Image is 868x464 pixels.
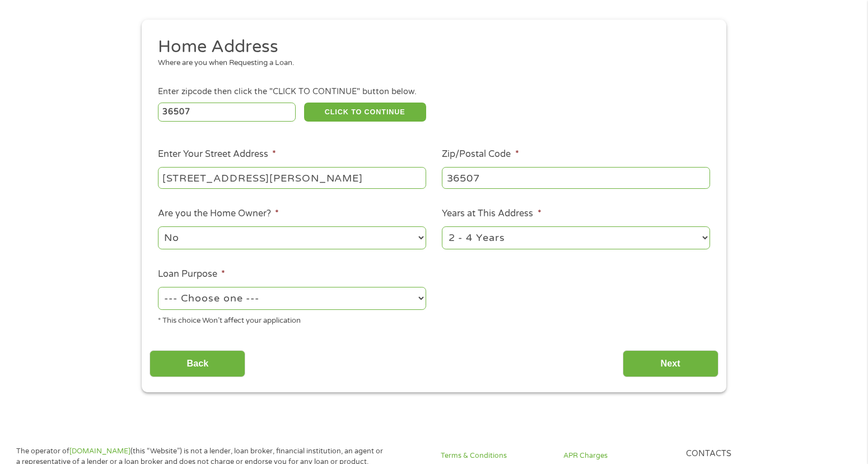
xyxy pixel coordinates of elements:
[158,167,426,188] input: 1 Main Street
[304,103,426,122] button: CLICK TO CONTINUE
[69,447,130,456] a: [DOMAIN_NAME]
[442,149,519,160] label: Zip/Postal Code
[158,312,426,327] div: * This choice Won’t affect your application
[623,350,718,378] input: Next
[158,149,276,160] label: Enter Your Street Address
[158,103,296,122] input: Enter Zipcode (e.g 01510)
[441,451,549,461] a: Terms & Conditions
[563,451,672,461] a: APR Charges
[442,208,541,220] label: Years at This Address
[158,36,702,58] h2: Home Address
[686,449,795,460] h4: Contacts
[150,350,245,378] input: Back
[158,268,225,280] label: Loan Purpose
[158,86,710,98] div: Enter zipcode then click the "CLICK TO CONTINUE" button below.
[158,208,279,220] label: Are you the Home Owner?
[158,58,702,69] div: Where are you when Requesting a Loan.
